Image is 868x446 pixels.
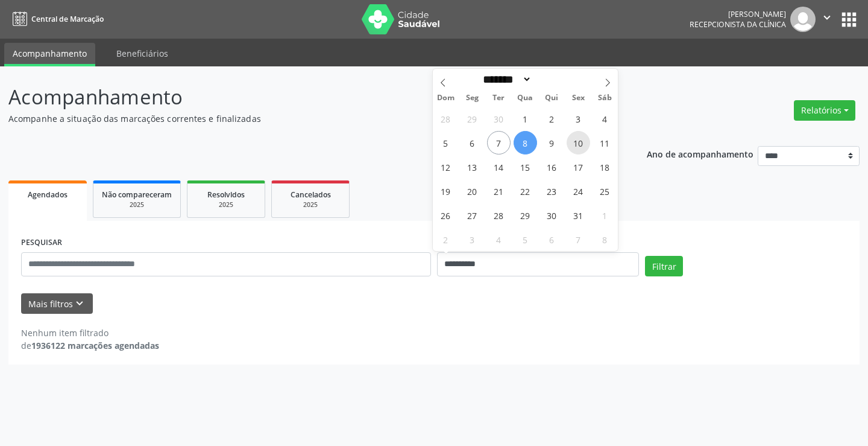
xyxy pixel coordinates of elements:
span: Outubro 9, 2025 [540,131,564,155]
img: img [790,7,816,32]
i:  [820,11,834,24]
span: Seg [459,94,485,102]
span: Outubro 2, 2025 [540,107,564,130]
span: Outubro 10, 2025 [567,131,590,155]
p: Ano de acompanhamento [647,146,753,161]
span: Outubro 15, 2025 [514,155,537,179]
span: Outubro 28, 2025 [487,203,511,227]
select: Month [479,73,532,86]
span: Setembro 30, 2025 [487,107,511,130]
div: [PERSON_NAME] [690,9,786,19]
span: Setembro 29, 2025 [461,107,484,130]
span: Qua [512,94,538,102]
span: Outubro 26, 2025 [434,203,458,227]
span: Não compareceram [102,190,172,200]
span: Outubro 14, 2025 [487,155,511,179]
span: Sáb [591,94,618,102]
span: Outubro 5, 2025 [434,131,458,155]
a: Beneficiários [108,43,177,64]
span: Novembro 6, 2025 [540,228,564,251]
span: Outubro 22, 2025 [514,179,537,203]
p: Acompanhe a situação das marcações correntes e finalizadas [8,112,604,125]
span: Novembro 8, 2025 [593,228,617,251]
span: Outubro 23, 2025 [540,179,564,203]
span: Outubro 25, 2025 [593,179,617,203]
span: Setembro 28, 2025 [434,107,458,130]
span: Outubro 8, 2025 [514,131,537,155]
span: Cancelados [291,190,331,200]
span: Outubro 29, 2025 [514,203,537,227]
div: 2025 [102,200,172,209]
span: Outubro 27, 2025 [461,203,484,227]
span: Outubro 21, 2025 [487,179,511,203]
span: Novembro 1, 2025 [593,203,617,227]
div: 2025 [196,200,256,209]
p: Acompanhamento [8,82,604,112]
span: Outubro 31, 2025 [567,203,590,227]
span: Outubro 7, 2025 [487,131,511,155]
a: Central de Marcação [8,9,104,29]
span: Outubro 20, 2025 [461,179,484,203]
strong: 1936122 marcações agendadas [31,340,159,351]
span: Outubro 19, 2025 [434,179,458,203]
span: Agendados [28,190,68,200]
span: Outubro 4, 2025 [593,107,617,130]
span: Ter [485,94,512,102]
span: Novembro 3, 2025 [461,228,484,251]
span: Outubro 30, 2025 [540,203,564,227]
button: Relatórios [794,100,855,121]
span: Resolvidos [207,190,245,200]
span: Outubro 1, 2025 [514,107,537,130]
label: PESQUISAR [21,234,62,252]
span: Central de Marcação [31,14,104,24]
span: Novembro 2, 2025 [434,228,458,251]
span: Novembro 5, 2025 [514,228,537,251]
span: Novembro 4, 2025 [487,228,511,251]
span: Recepcionista da clínica [690,19,786,30]
span: Outubro 11, 2025 [593,131,617,155]
span: Outubro 13, 2025 [461,155,484,179]
span: Sex [565,94,591,102]
span: Outubro 12, 2025 [434,155,458,179]
span: Outubro 16, 2025 [540,155,564,179]
span: Outubro 18, 2025 [593,155,617,179]
i: keyboard_arrow_down [73,297,86,310]
button: apps [838,9,860,30]
span: Outubro 6, 2025 [461,131,484,155]
button: Filtrar [645,256,683,276]
span: Novembro 7, 2025 [567,228,590,251]
span: Outubro 17, 2025 [567,155,590,179]
a: Acompanhamento [4,43,95,66]
div: de [21,339,159,352]
span: Outubro 24, 2025 [567,179,590,203]
button:  [816,7,838,32]
span: Outubro 3, 2025 [567,107,590,130]
input: Year [532,73,571,86]
span: Qui [538,94,565,102]
div: Nenhum item filtrado [21,327,159,339]
div: 2025 [280,200,341,209]
span: Dom [433,94,459,102]
button: Mais filtroskeyboard_arrow_down [21,293,93,314]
